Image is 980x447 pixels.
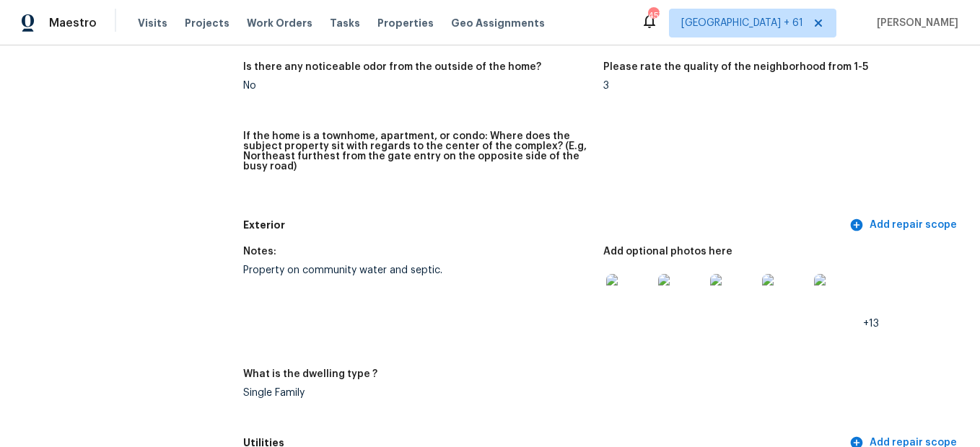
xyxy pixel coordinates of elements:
span: [PERSON_NAME] [871,16,958,30]
span: Geo Assignments [451,16,545,30]
span: Tasks [330,18,360,28]
span: +13 [863,319,879,329]
h5: Please rate the quality of the neighborhood from 1-5 [603,62,868,72]
button: Add repair scope [846,212,963,239]
span: Maestro [49,16,97,30]
div: Property on community water and septic. [243,265,591,275]
span: Projects [185,16,229,30]
span: Work Orders [247,16,312,30]
h5: Is there any noticeable odor from the outside of the home? [243,62,541,72]
div: 457 [648,9,658,23]
h5: If the home is a townhome, apartment, or condo: Where does the subject property sit with regards ... [243,131,591,172]
h5: Exterior [243,218,846,233]
h5: Notes: [243,247,276,257]
span: Visits [138,16,167,30]
h5: What is the dwelling type ? [243,369,377,379]
div: Single Family [243,388,591,398]
span: [GEOGRAPHIC_DATA] + 61 [681,16,803,30]
div: 3 [603,81,951,91]
span: Properties [377,16,434,30]
span: Add repair scope [852,216,957,234]
h5: Add optional photos here [603,247,732,257]
div: No [243,81,591,91]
